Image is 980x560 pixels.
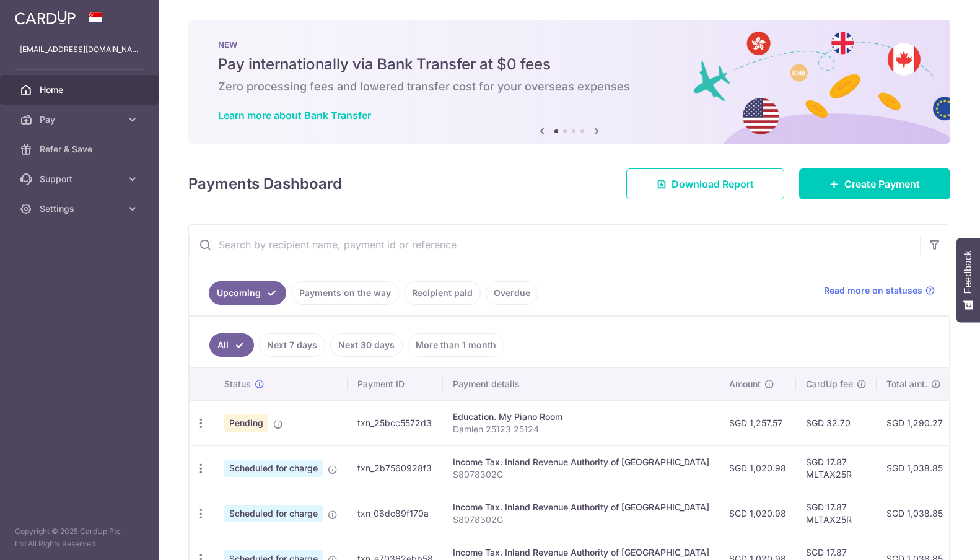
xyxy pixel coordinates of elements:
span: Amount [729,378,761,390]
td: txn_25bcc5572d3 [348,400,443,445]
span: Pay [40,113,121,126]
a: Learn more about Bank Transfer [218,109,371,121]
span: Scheduled for charge [224,460,323,477]
span: Settings [40,203,121,215]
img: Bank transfer banner [188,20,950,144]
span: Read more on statuses [824,284,922,297]
td: SGD 17.87 MLTAX25R [796,445,877,491]
div: Income Tax. Inland Revenue Authority of [GEOGRAPHIC_DATA] [453,501,709,514]
h5: Pay internationally via Bank Transfer at $0 fees [218,55,921,74]
a: Payments on the way [291,281,399,305]
a: Recipient paid [404,281,481,305]
a: All [209,333,254,357]
a: Upcoming [209,281,286,305]
th: Payment ID [348,368,443,400]
td: SGD 17.87 MLTAX25R [796,491,877,536]
th: Payment details [443,368,719,400]
span: Pending [224,414,268,432]
p: S8078302G [453,514,709,526]
td: SGD 1,257.57 [719,400,796,445]
a: Next 7 days [259,333,325,357]
td: SGD 1,038.85 [877,491,953,536]
td: SGD 1,020.98 [719,445,796,491]
h6: Zero processing fees and lowered transfer cost for your overseas expenses [218,79,921,94]
span: Create Payment [844,177,920,191]
p: Damien 25123 25124 [453,423,709,435]
td: SGD 1,038.85 [877,445,953,491]
td: SGD 1,020.98 [719,491,796,536]
div: Income Tax. Inland Revenue Authority of [GEOGRAPHIC_DATA] [453,546,709,559]
span: Refer & Save [40,143,121,155]
td: SGD 1,290.27 [877,400,953,445]
a: More than 1 month [408,333,504,357]
span: Feedback [963,250,974,294]
td: txn_2b7560928f3 [348,445,443,491]
a: Create Payment [799,168,950,199]
p: NEW [218,40,921,50]
span: Download Report [672,177,754,191]
img: CardUp [15,10,76,25]
a: Overdue [486,281,538,305]
span: Total amt. [886,378,927,390]
td: txn_06dc89f170a [348,491,443,536]
p: [EMAIL_ADDRESS][DOMAIN_NAME] [20,43,139,56]
a: Read more on statuses [824,284,935,297]
span: CardUp fee [806,378,853,390]
span: Support [40,173,121,185]
a: Next 30 days [330,333,403,357]
span: Home [40,84,121,96]
button: Feedback - Show survey [956,238,980,322]
td: SGD 32.70 [796,400,877,445]
h4: Payments Dashboard [188,173,342,195]
div: Education. My Piano Room [453,411,709,423]
input: Search by recipient name, payment id or reference [189,225,920,265]
span: Scheduled for charge [224,505,323,522]
span: Status [224,378,251,390]
p: S8078302G [453,468,709,481]
div: Income Tax. Inland Revenue Authority of [GEOGRAPHIC_DATA] [453,456,709,468]
a: Download Report [626,168,784,199]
